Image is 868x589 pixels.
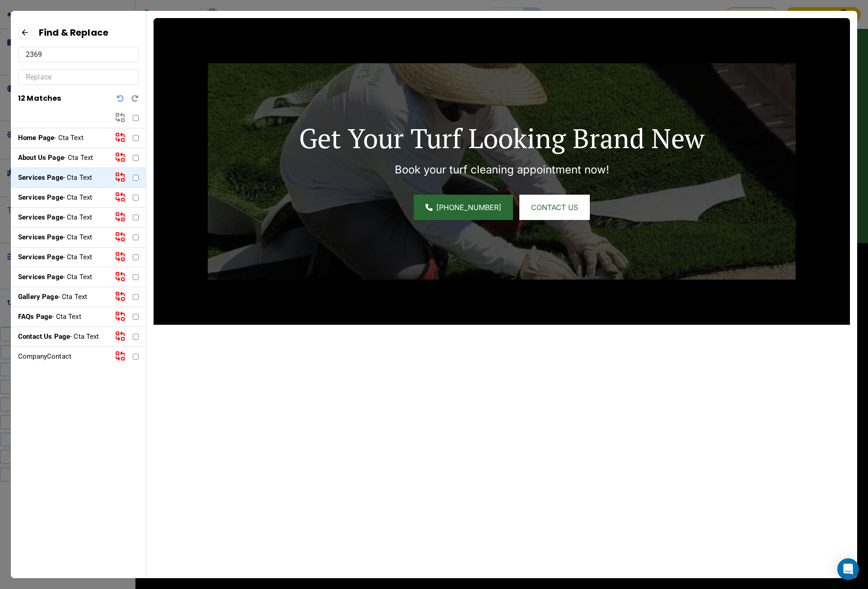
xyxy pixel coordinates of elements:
[117,95,124,102] button: Undo
[18,233,63,241] strong: Services Page
[18,173,107,183] p: - Cta Text
[18,293,58,301] strong: Gallery Page
[18,193,63,201] strong: Services Page
[18,153,107,163] p: - Cta Text
[519,195,590,220] button: Contact Us
[18,252,107,262] p: - Cta Text
[436,202,501,213] span: [PHONE_NUMBER]
[18,173,63,182] strong: Services Page
[18,332,107,342] p: - Cta Text
[18,232,107,243] p: - Cta Text
[254,163,750,177] p: Book your turf cleaning appointment now!
[18,273,63,281] strong: Services Page
[837,558,859,580] div: Open Intercom Messenger
[18,272,107,282] p: - Cta Text
[26,70,131,84] input: Replace
[18,253,63,261] strong: Services Page
[18,332,70,341] strong: Contact Us Page
[18,192,107,203] p: - Cta Text
[18,154,64,162] strong: About Us Page
[254,122,750,154] p: Get Your Turf Looking Brand New
[18,312,107,322] p: - Cta Text
[18,213,63,221] strong: Services Page
[131,95,139,102] button: Redo
[531,202,578,213] span: Contact Us
[18,313,52,321] strong: FAQs Page
[18,212,107,223] p: - Cta Text
[26,47,131,62] input: Search
[18,133,107,143] p: - Cta Text
[39,25,108,40] h6: Find & Replace
[18,92,61,105] h6: 12 Matches
[18,134,54,142] strong: Home Page
[18,292,107,302] p: - Cta Text
[18,351,107,362] p: CompanyContact
[414,195,513,220] a: [PHONE_NUMBER]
